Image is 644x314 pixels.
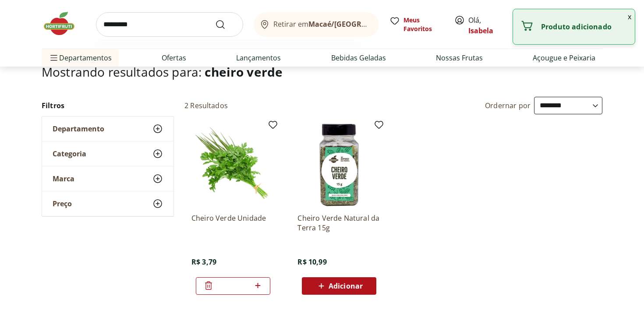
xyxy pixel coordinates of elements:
[53,199,72,208] span: Preço
[308,19,407,29] b: Macaé/[GEOGRAPHIC_DATA]
[331,53,386,63] a: Bebidas Geladas
[191,257,216,267] span: R$ 3,79
[624,9,635,24] button: Fechar notificação
[49,47,59,68] button: Menu
[42,141,173,166] button: Categoria
[42,191,173,216] button: Preço
[485,101,531,110] label: Ordernar por
[42,11,85,37] img: Hortifruti
[541,22,628,31] p: Produto adicionado
[297,213,381,233] a: Cheiro Verde Natural da Terra 15g
[42,166,173,191] button: Marca
[468,15,507,36] span: Olá,
[42,116,173,141] button: Departamento
[302,277,376,295] button: Adicionar
[215,19,236,30] button: Submit Search
[329,282,363,289] span: Adicionar
[273,20,370,28] span: Retirar em
[162,53,186,63] a: Ofertas
[49,47,112,68] span: Departamentos
[389,16,444,33] a: Meus Favoritos
[191,123,275,206] img: Cheiro Verde Unidade
[436,53,483,63] a: Nossas Frutas
[205,64,283,80] span: cheiro verde
[184,101,228,110] h2: 2 Resultados
[53,124,104,133] span: Departamento
[191,213,275,233] a: Cheiro Verde Unidade
[42,65,602,79] h1: Mostrando resultados para:
[468,26,493,35] a: Isabela
[53,149,86,158] span: Categoria
[236,53,281,63] a: Lançamentos
[96,12,243,37] input: search
[297,257,326,267] span: R$ 10,99
[42,97,174,114] h2: Filtros
[254,12,379,37] button: Retirar emMacaé/[GEOGRAPHIC_DATA]
[297,123,381,206] img: Cheiro Verde Natural da Terra 15g
[53,174,74,183] span: Marca
[533,53,595,63] a: Açougue e Peixaria
[403,16,444,33] span: Meus Favoritos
